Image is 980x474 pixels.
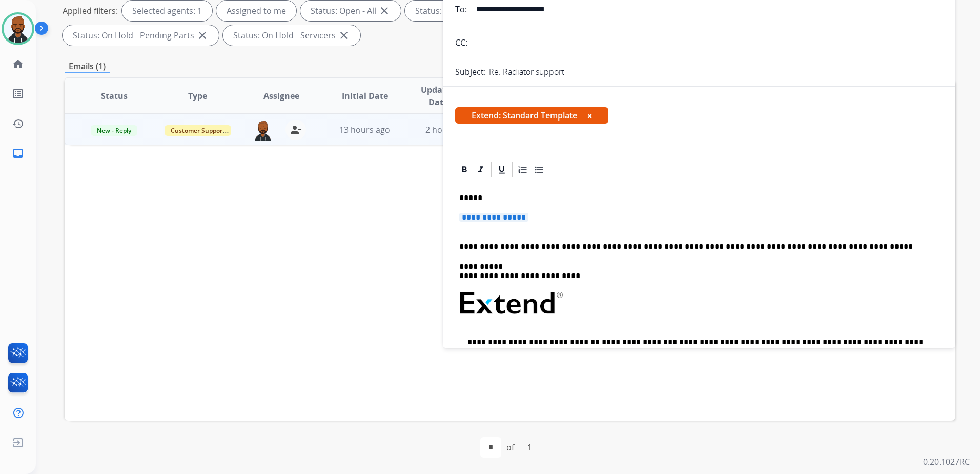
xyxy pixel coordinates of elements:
span: Initial Date [342,90,388,102]
mat-icon: close [378,5,391,17]
mat-icon: history [12,117,24,130]
img: avatar [4,14,32,43]
p: CC: [455,36,467,49]
span: Extend: Standard Template [455,107,608,124]
div: Status: On Hold - Pending Parts [63,25,219,46]
div: Status: Open - All [300,1,401,21]
div: 1 [519,437,540,458]
div: Status: On Hold - Servicers [223,25,360,46]
mat-icon: list_alt [12,88,24,100]
div: Assigned to me [216,1,296,21]
span: Type [188,90,207,102]
span: New - Reply [91,125,137,136]
div: Italic [473,162,488,177]
span: Updated Date [415,84,461,108]
p: Applied filters: [63,5,118,17]
button: x [587,109,592,122]
mat-icon: home [12,58,24,70]
p: Emails (1) [65,60,110,73]
div: Underline [494,162,509,177]
p: Re: Radiator support [489,66,564,78]
div: Status: New - Initial [405,1,513,21]
span: 13 hours ago [339,124,390,135]
div: Bold [457,162,472,177]
span: Assignee [263,90,299,102]
mat-icon: inbox [12,147,24,160]
p: 0.20.1027RC [923,456,970,468]
div: Ordered List [515,162,530,177]
div: Selected agents: 1 [122,1,212,21]
mat-icon: person_remove [290,124,302,136]
span: Status [101,90,128,102]
div: of [506,441,514,453]
span: 2 hours ago [425,124,472,135]
p: To: [455,3,467,15]
mat-icon: close [338,29,350,42]
mat-icon: close [196,29,209,42]
span: Customer Support [165,125,231,136]
p: Subject: [455,66,486,78]
div: Bullet List [532,162,547,177]
img: agent-avatar [253,120,273,141]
